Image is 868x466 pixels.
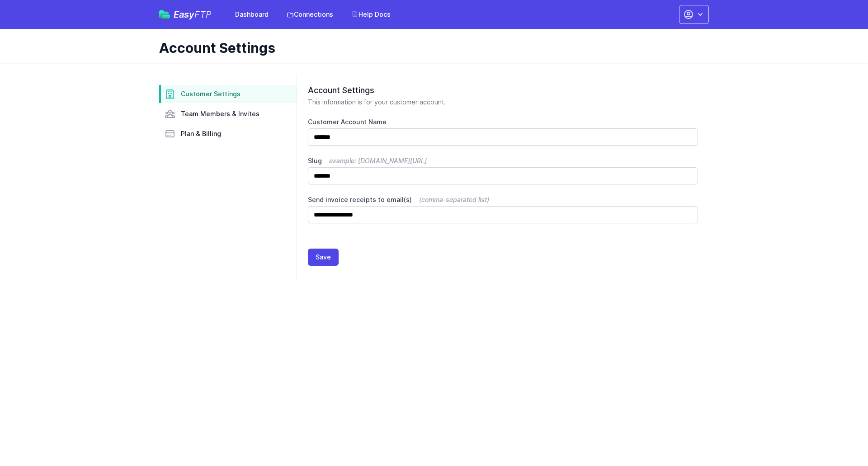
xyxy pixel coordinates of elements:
span: Plan & Billing [181,129,221,138]
img: easyftp_logo.png [159,10,170,19]
label: Slug [308,156,698,165]
a: Help Docs [346,6,396,23]
span: Team Members & Invites [181,109,259,118]
a: Team Members & Invites [159,105,297,123]
span: example: [DOMAIN_NAME][URL] [329,157,427,165]
label: Send invoice receipts to email(s) [308,195,698,204]
h2: Account Settings [308,85,698,96]
span: Customer Settings [181,89,241,99]
a: EasyFTP [159,10,212,19]
a: Dashboard [230,6,274,23]
span: Easy [174,10,212,19]
span: (comma-separated list) [419,196,489,203]
p: This information is for your customer account. [308,98,698,107]
a: Plan & Billing [159,125,297,143]
label: Customer Account Name [308,118,698,127]
span: FTP [194,9,212,20]
a: Customer Settings [159,85,297,103]
h1: Account Settings [159,40,702,56]
button: Save [308,249,339,266]
a: Connections [281,6,339,23]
